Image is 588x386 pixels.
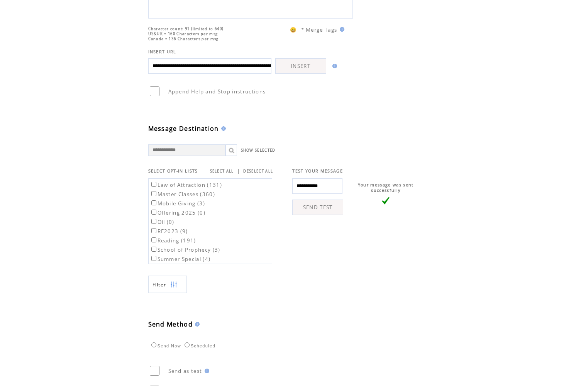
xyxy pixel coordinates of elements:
span: Message Destination [148,124,219,133]
input: School of Prophecy (3) [151,247,156,252]
label: Scheduled [183,344,215,348]
a: DESELECT ALL [243,169,273,174]
img: filters.png [170,276,177,293]
label: Master Classes (360) [150,191,215,198]
img: vLarge.png [382,197,390,205]
label: Law of Attraction (131) [150,181,222,188]
a: Filter [148,276,187,293]
span: Append Help and Stop instructions [168,88,266,95]
input: Reading (191) [151,237,156,242]
input: Scheduled [185,342,190,347]
label: RE2023 (9) [150,228,188,235]
label: Offering 2025 (0) [150,209,206,216]
span: TEST YOUR MESSAGE [292,168,343,174]
span: Send as test [168,367,202,374]
img: help.gif [330,64,337,68]
a: INSERT [275,58,326,74]
span: Your message was sent successfully [358,182,414,193]
a: SHOW SELECTED [241,148,276,153]
label: Mobile Giving (3) [150,200,205,207]
img: help.gif [193,322,200,327]
span: Show filters [153,281,166,288]
img: help.gif [219,126,226,131]
input: Mobile Giving (3) [151,200,156,205]
span: Canada = 136 Characters per msg [148,36,219,41]
input: Send Now [151,342,156,347]
span: SELECT OPT-IN LISTS [148,168,198,174]
label: Send Now [149,344,181,348]
a: SELECT ALL [210,169,234,174]
span: Character count: 91 (limited to 640) [148,26,224,31]
span: 😀 [290,26,297,33]
label: Summer Special (4) [150,256,211,262]
span: US&UK = 160 Characters per msg [148,31,218,36]
img: help.gif [202,369,209,373]
input: Offering 2025 (0) [151,210,156,215]
label: Reading (191) [150,237,196,244]
label: Oil (0) [150,218,175,225]
input: Summer Special (4) [151,256,156,261]
input: Master Classes (360) [151,191,156,196]
span: | [237,168,240,174]
input: RE2023 (9) [151,228,156,233]
label: School of Prophecy (3) [150,246,220,253]
img: help.gif [337,27,344,32]
span: Send Method [148,320,193,328]
a: SEND TEST [292,200,343,215]
input: Law of Attraction (131) [151,182,156,187]
input: Oil (0) [151,219,156,224]
span: * Merge Tags [301,26,337,33]
span: INSERT URL [148,49,176,54]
